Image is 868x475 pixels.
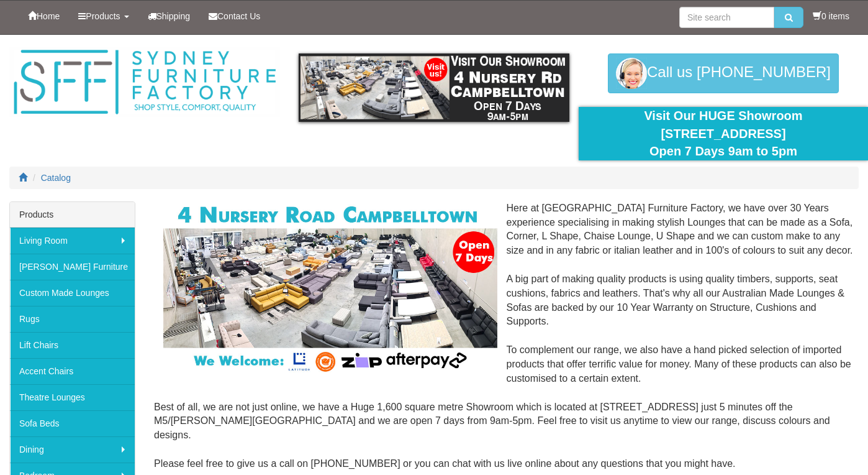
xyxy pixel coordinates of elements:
[10,228,135,254] a: Living Room
[10,384,135,410] a: Theatre Lounges
[156,11,191,21] span: Shipping
[41,173,71,183] a: Catalog
[86,11,120,21] span: Products
[813,10,849,22] li: 0 items
[10,280,135,306] a: Custom Made Lounges
[679,7,774,28] input: Site search
[10,358,135,384] a: Accent Chairs
[163,201,497,376] img: Corner Modular Lounges
[588,107,859,160] div: Visit Our HUGE Showroom [STREET_ADDRESS] Open 7 Days 9am to 5pm
[10,202,135,228] div: Products
[10,254,135,280] a: [PERSON_NAME] Furniture
[37,11,60,21] span: Home
[10,410,135,436] a: Sofa Beds
[9,47,280,118] img: Sydney Furniture Factory
[217,11,260,21] span: Contact Us
[10,436,135,463] a: Dining
[138,1,200,32] a: Shipping
[299,53,569,122] img: showroom.gif
[10,306,135,332] a: Rugs
[69,1,138,32] a: Products
[19,1,69,32] a: Home
[10,332,135,358] a: Lift Chairs
[199,1,269,32] a: Contact Us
